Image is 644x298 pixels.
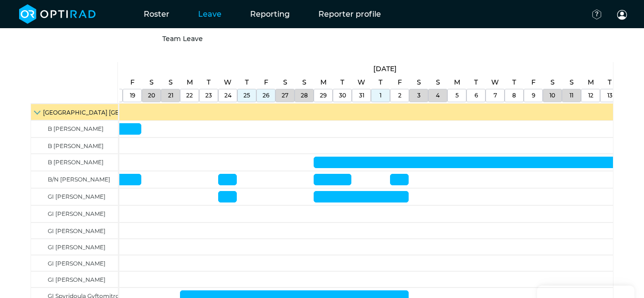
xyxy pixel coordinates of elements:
[529,75,538,89] a: January 9, 2026
[395,75,404,89] a: January 2, 2026
[147,75,156,89] a: December 20, 2025
[529,89,538,102] a: January 9, 2026
[204,75,213,89] a: December 23, 2025
[279,89,291,102] a: December 27, 2025
[453,89,461,102] a: January 5, 2026
[127,89,137,102] a: December 19, 2025
[547,89,558,102] a: January 10, 2026
[605,89,615,102] a: January 13, 2026
[567,89,576,102] a: January 11, 2026
[300,75,309,89] a: December 28, 2025
[376,75,385,89] a: January 1, 2026
[43,109,173,116] span: [GEOGRAPHIC_DATA] [GEOGRAPHIC_DATA]
[371,62,399,76] a: January 1, 2026
[260,89,272,102] a: December 26, 2025
[184,75,195,89] a: December 22, 2025
[203,89,214,102] a: December 23, 2025
[222,89,234,102] a: December 24, 2025
[510,89,518,102] a: January 8, 2026
[489,75,501,89] a: January 7, 2026
[377,89,384,102] a: January 1, 2026
[472,89,480,102] a: January 6, 2026
[146,89,158,102] a: December 20, 2025
[567,75,576,89] a: January 11, 2026
[281,75,290,89] a: December 27, 2025
[162,34,203,43] a: Team Leave
[222,75,234,89] a: December 24, 2025
[433,89,442,102] a: January 4, 2026
[510,75,518,89] a: January 8, 2026
[396,89,404,102] a: January 2, 2026
[415,89,423,102] a: January 3, 2026
[166,75,175,89] a: December 21, 2025
[48,260,106,267] span: GI [PERSON_NAME]
[263,92,269,99] span: 26
[317,89,329,102] a: December 29, 2025
[585,75,596,89] a: January 12, 2026
[48,159,104,166] span: B [PERSON_NAME]
[19,4,96,24] img: brand-opti-rad-logos-blue-and-white-d2f68631ba2948856bd03f2d395fb146ddc8fb01b4b6e9315ea85fa773367...
[357,89,367,102] a: December 31, 2025
[243,75,251,89] a: December 25, 2025
[605,75,614,89] a: January 13, 2026
[48,227,106,234] span: GI [PERSON_NAME]
[414,75,423,89] a: January 3, 2026
[298,89,310,102] a: December 28, 2025
[48,142,104,149] span: B [PERSON_NAME]
[472,75,480,89] a: January 6, 2026
[318,75,329,89] a: December 29, 2025
[241,89,253,102] a: December 25, 2025
[337,89,348,102] a: December 30, 2025
[243,92,250,99] span: 25
[355,75,368,89] a: December 31, 2025
[586,89,596,102] a: January 12, 2026
[262,75,271,89] a: December 26, 2025
[48,125,104,132] span: B [PERSON_NAME]
[128,75,137,89] a: December 19, 2025
[48,244,106,251] span: GI [PERSON_NAME]
[338,75,347,89] a: December 30, 2025
[491,89,499,102] a: January 7, 2026
[166,89,176,102] a: December 21, 2025
[48,276,106,283] span: GI [PERSON_NAME]
[48,193,106,200] span: GI [PERSON_NAME]
[452,75,463,89] a: January 5, 2026
[380,92,381,99] span: 1
[184,89,195,102] a: December 22, 2025
[48,176,110,183] span: B/N [PERSON_NAME]
[548,75,557,89] a: January 10, 2026
[48,210,106,217] span: GI [PERSON_NAME]
[433,75,443,89] a: January 4, 2026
